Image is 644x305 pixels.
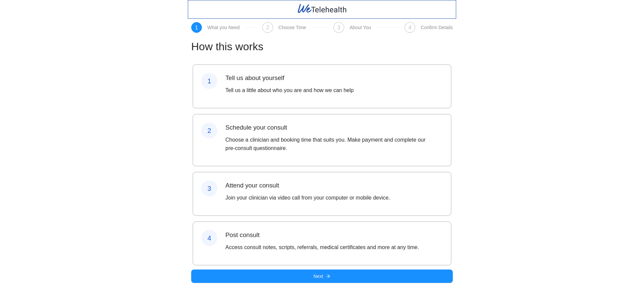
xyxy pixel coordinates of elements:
[326,274,330,279] span: arrow-right
[278,25,306,30] div: Choose Time
[201,73,217,89] div: 1
[225,194,390,202] p: Join your clinician via video call from your computer or mobile device.
[225,123,435,132] h3: Schedule your consult
[350,25,371,30] div: About You
[201,180,217,197] div: 3
[297,3,347,14] img: WeTelehealth
[195,25,198,30] span: 1
[191,270,453,283] button: Nextarrow-right
[437,182,443,188] img: Assets%2FWeTelehealthBookingWizard%2FDALL%C2%B7E%202023-02-07%2021.55.47%20-%20minimal%20blue%20i...
[421,25,453,30] div: Confirm Details
[225,243,419,251] p: Access consult notes, scripts, referrals, medical certificates and more at any time.
[201,123,217,139] div: 2
[201,230,217,246] div: 4
[337,25,340,30] span: 3
[314,273,323,280] span: Next
[207,25,240,30] div: What you Need
[266,25,269,30] span: 2
[191,38,453,55] h1: How this works
[225,73,354,83] h3: Tell us about yourself
[409,25,412,30] span: 4
[225,136,435,152] p: Choose a clinician and booking time that suits you. Make payment and complete our pre-consult que...
[225,230,419,240] h3: Post consult
[225,86,354,94] p: Tell us a little about who you are and how we can help
[225,180,390,190] h3: Attend your consult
